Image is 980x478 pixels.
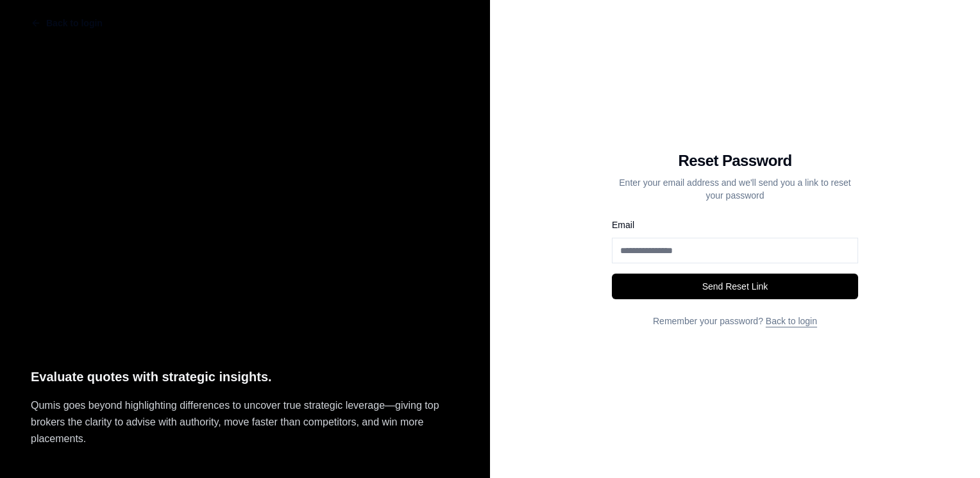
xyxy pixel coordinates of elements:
p: Evaluate quotes with strategic insights. [31,367,459,388]
label: Email [612,220,634,230]
p: Qumis goes beyond highlighting differences to uncover true strategic leverage—giving top brokers ... [31,397,459,447]
button: Send Reset Link [612,274,858,299]
a: Back to login [766,316,817,326]
button: Back to login [21,10,113,36]
h1: Reset Password [612,151,858,171]
p: Remember your password? [612,315,858,327]
p: Enter your email address and we'll send you a link to reset your password [612,176,858,202]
